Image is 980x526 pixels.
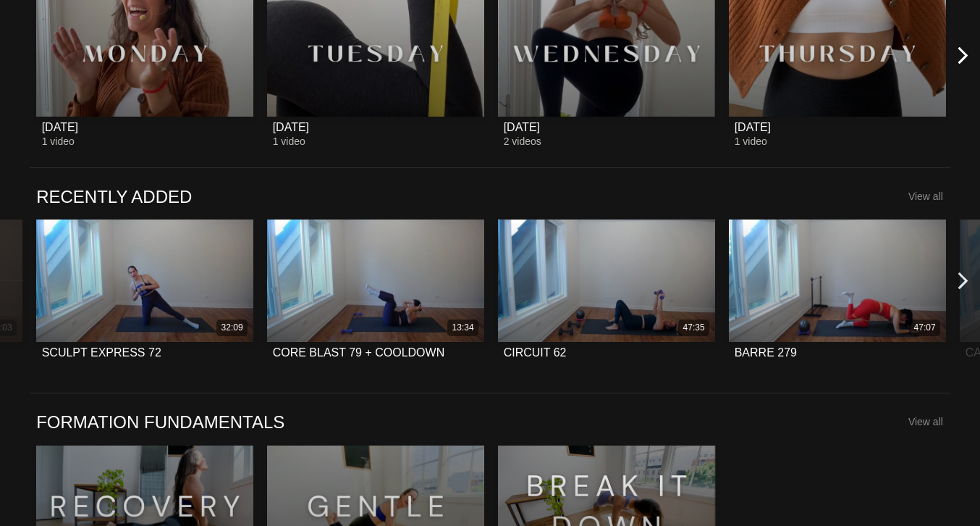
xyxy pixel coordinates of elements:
div: [DATE] [735,120,771,134]
span: 1 video [735,135,767,147]
a: CIRCUIT 6247:35CIRCUIT 62 [498,220,715,372]
a: BARRE 27947:07BARRE 279 [729,220,946,372]
div: BARRE 279 [735,346,797,359]
div: [DATE] [42,120,78,134]
a: SCULPT EXPRESS 7232:09SCULPT EXPRESS 72 [36,220,253,372]
a: View all [908,191,943,202]
div: 13:34 [452,322,474,334]
a: RECENTLY ADDED [36,185,192,208]
a: FORMATION FUNDAMENTALS [36,411,284,433]
div: CORE BLAST 79 + COOLDOWN [273,346,445,359]
div: [DATE] [273,120,309,134]
div: CIRCUIT 62 [504,346,567,359]
span: 1 video [273,135,305,147]
div: 32:09 [221,322,243,334]
div: 47:07 [914,322,936,334]
div: 47:35 [683,322,705,334]
a: CORE BLAST 79 + COOLDOWN13:34CORE BLAST 79 + COOLDOWN [267,220,484,372]
a: View all [908,416,943,427]
div: SCULPT EXPRESS 72 [42,346,161,359]
span: 2 videos [504,135,541,147]
div: [DATE] [504,120,540,134]
span: 1 video [42,135,75,147]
